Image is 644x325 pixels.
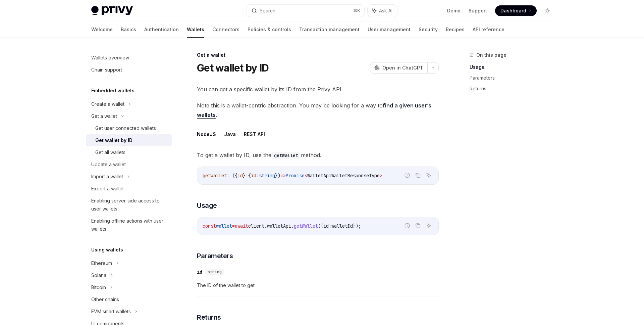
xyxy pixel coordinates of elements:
a: Get user connected wallets [86,122,172,134]
a: Chain support [86,64,172,76]
img: light logo [91,6,133,15]
a: API reference [473,21,504,38]
div: Get a wallet [197,52,439,58]
div: Export a wallet [91,185,124,193]
span: To get a wallet by ID, use the method. [197,150,439,160]
span: }); [353,223,361,229]
span: wallet [216,223,232,229]
h1: Get wallet by ID [197,62,269,74]
span: id: [323,223,331,229]
div: Search... [260,7,278,15]
span: < [305,173,307,179]
a: Returns [470,83,558,94]
h5: Using wallets [91,246,123,254]
a: User management [368,21,411,38]
span: const [203,223,216,229]
a: Usage [470,62,558,73]
a: Connectors [212,21,239,38]
span: ⌘ K [353,8,360,13]
span: } [243,173,246,179]
div: Enabling offline actions with user wallets [91,217,168,233]
button: Ask AI [368,5,397,17]
span: getWallet [294,223,318,229]
span: : [246,173,248,179]
span: Dashboard [500,7,526,14]
a: Dashboard [495,5,537,16]
span: Open in ChatGPT [382,64,423,71]
div: Enabling server-side access to user wallets [91,197,168,213]
button: Search...⌘K [247,5,364,17]
a: Demo [447,7,461,14]
button: Open in ChatGPT [370,62,427,74]
span: . [291,223,294,229]
span: Promise [286,173,305,179]
span: = [232,223,235,229]
div: Create a wallet [91,100,124,108]
span: You can get a specific wallet by its ID from the Privy API. [197,85,439,94]
div: Import a wallet [91,173,123,181]
button: REST API [244,126,265,142]
div: Ethereum [91,259,112,267]
span: : [256,173,259,179]
div: Get a wallet [91,112,117,120]
a: Security [419,21,438,38]
a: Get all wallets [86,146,172,158]
span: WalletApiWalletResponseType [307,173,380,179]
span: id [251,173,256,179]
span: id [237,173,243,179]
span: ({ [318,223,323,229]
div: Get wallet by ID [95,136,132,144]
button: Report incorrect code [403,221,412,230]
span: > [380,173,382,179]
span: walletApi [267,223,291,229]
span: getWallet [203,173,227,179]
span: walletId [331,223,353,229]
button: Copy the contents from the code block [414,221,422,230]
span: On this page [476,51,506,59]
span: . [264,223,267,229]
button: Ask AI [424,171,433,180]
a: Get wallet by ID [86,134,172,146]
div: id [197,269,202,275]
div: Wallets overview [91,54,129,62]
span: { [248,173,251,179]
div: Chain support [91,66,122,74]
span: => [280,173,286,179]
div: EVM smart wallets [91,308,131,316]
span: Usage [197,201,217,210]
span: string [259,173,275,179]
a: Parameters [470,73,558,83]
span: Returns [197,313,221,322]
a: Welcome [91,21,113,38]
div: Other chains [91,295,119,304]
button: NodeJS [197,126,216,142]
button: Report incorrect code [403,171,412,180]
button: Java [224,126,236,142]
span: Note this is a wallet-centric abstraction. You may be looking for a way to . [197,101,439,120]
span: Parameters [197,251,233,261]
div: Bitcoin [91,283,106,291]
span: The ID of the wallet to get [197,281,439,289]
h5: Embedded wallets [91,87,135,95]
span: : ({ [227,173,237,179]
a: Transaction management [299,21,360,38]
a: Other chains [86,293,172,306]
a: Recipes [446,21,465,38]
a: Export a wallet [86,183,172,195]
div: Solana [91,271,106,279]
span: }) [275,173,280,179]
div: Get user connected wallets [95,124,156,132]
span: await [235,223,248,229]
a: Basics [121,21,136,38]
span: string [208,269,222,275]
div: Get all wallets [95,148,125,156]
a: Enabling server-side access to user wallets [86,195,172,215]
a: Support [469,7,487,14]
a: Update a wallet [86,158,172,171]
span: Ask AI [379,7,392,14]
a: Wallets overview [86,52,172,64]
button: Toggle dark mode [542,5,553,16]
a: Policies & controls [248,21,291,38]
button: Ask AI [424,221,433,230]
button: Copy the contents from the code block [414,171,422,180]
